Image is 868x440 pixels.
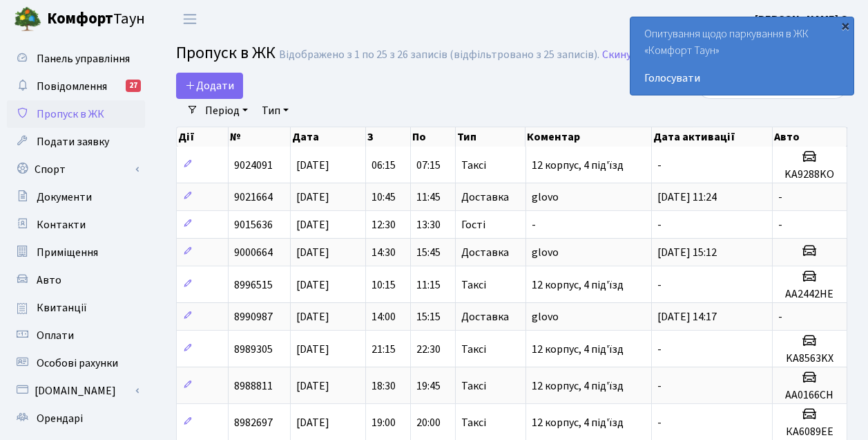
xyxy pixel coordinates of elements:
span: [DATE] [296,277,329,293]
h5: AA0166CH [778,389,841,402]
a: Авто [7,266,145,294]
span: Документи [37,190,92,205]
span: glovo [532,190,559,205]
span: 15:45 [416,245,441,260]
span: 22:30 [416,342,441,357]
a: Панель управління [7,45,145,73]
span: Квитанції [37,300,87,315]
a: Приміщення [7,239,145,266]
a: Період [200,99,253,122]
span: - [778,309,782,324]
span: - [657,415,662,430]
span: 21:15 [372,342,396,357]
span: 9000664 [234,245,273,260]
span: 8982697 [234,415,273,430]
a: Квитанції [7,294,145,322]
span: [DATE] [296,190,329,205]
span: 9024091 [234,158,273,173]
span: Приміщення [37,245,98,260]
span: [DATE] [296,342,329,357]
span: 11:15 [416,277,441,293]
span: - [778,217,782,232]
a: Подати заявку [7,128,145,156]
span: 11:45 [416,190,441,205]
h5: КА6089ЕЕ [778,425,841,439]
a: Повідомлення27 [7,73,145,100]
span: 12 корпус, 4 під'їзд [532,277,624,293]
span: Таксі [461,381,486,392]
span: Подати заявку [37,134,109,149]
span: Таксі [461,160,486,171]
div: × [838,19,852,33]
span: Додати [185,78,234,93]
span: Доставка [461,192,509,203]
span: [DATE] [296,158,329,173]
a: Особові рахунки [7,349,145,377]
span: - [657,158,662,173]
img: logo.png [14,6,41,33]
span: - [657,378,662,394]
span: 12 корпус, 4 під'їзд [532,342,624,357]
a: Орендарі [7,405,145,432]
b: [PERSON_NAME] О. [755,12,851,27]
a: Додати [176,73,243,99]
span: Таксі [461,279,486,291]
span: - [657,277,662,293]
span: Особові рахунки [37,356,118,371]
div: Відображено з 1 по 25 з 26 записів (відфільтровано з 25 записів). [279,48,599,62]
span: 07:15 [416,158,441,173]
span: Таун [47,8,145,31]
span: - [657,342,662,357]
span: Таксі [461,344,486,355]
span: 10:45 [372,190,396,205]
th: Коментар [525,127,652,147]
a: [DOMAIN_NAME] [7,377,145,405]
span: 20:00 [416,415,441,430]
h5: KA8563KX [778,352,841,365]
span: Гості [461,219,485,230]
a: Спорт [7,156,145,183]
span: 8990987 [234,309,273,324]
span: [DATE] [296,415,329,430]
span: 18:30 [372,378,396,394]
span: 14:00 [372,309,396,324]
span: [DATE] [296,245,329,260]
span: Повідомлення [37,79,107,94]
span: [DATE] 11:24 [657,190,717,205]
span: 8996515 [234,277,273,293]
div: Опитування щодо паркування в ЖК «Комфорт Таун» [630,17,853,95]
span: 12:30 [372,217,396,232]
th: Дата активації [652,127,773,147]
span: Контакти [37,217,86,232]
b: Комфорт [47,8,113,30]
h5: AA2442HE [778,288,841,301]
a: Документи [7,183,145,211]
span: 8989305 [234,342,273,357]
span: Доставка [461,311,509,322]
span: Орендарі [37,411,83,426]
span: 12 корпус, 4 під'їзд [532,378,624,394]
span: [DATE] [296,378,329,394]
span: 10:15 [372,277,396,293]
span: Панель управління [37,51,130,66]
span: Таксі [461,417,486,428]
span: 13:30 [416,217,441,232]
th: З [366,127,411,147]
span: 14:30 [372,245,396,260]
span: 19:45 [416,378,441,394]
span: 9015636 [234,217,273,232]
span: Авто [37,273,61,288]
th: Дії [177,127,229,147]
a: Контакти [7,211,145,239]
h5: KA9288KO [778,168,841,181]
div: 27 [126,80,141,92]
span: 06:15 [372,158,396,173]
span: 12 корпус, 4 під'їзд [532,158,624,173]
span: 9021664 [234,190,273,205]
span: Пропуск в ЖК [176,41,276,65]
span: Оплати [37,328,74,343]
th: Тип [456,127,525,147]
th: По [411,127,456,147]
span: [DATE] [296,309,329,324]
a: Тип [256,99,294,122]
